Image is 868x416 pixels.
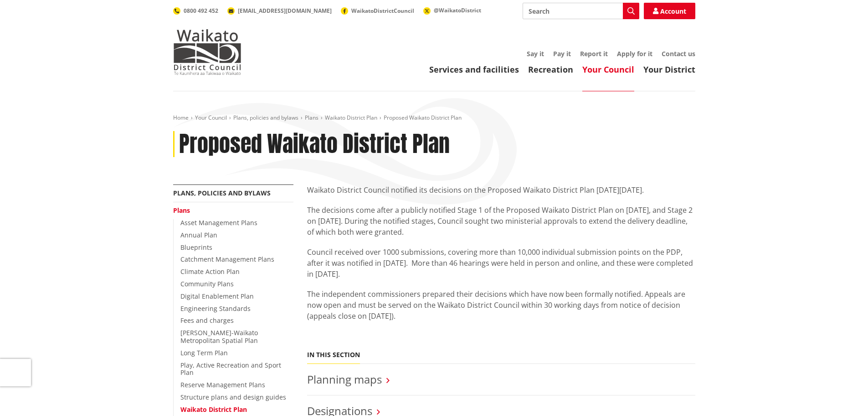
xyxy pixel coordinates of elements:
span: Proposed Waikato District Plan [384,114,462,121]
a: Long Term Plan [180,348,228,357]
a: Annual Plan [180,231,217,239]
a: @WaikatoDistrict [423,6,481,14]
a: Catchment Management Plans [180,255,274,263]
a: [EMAIL_ADDRESS][DOMAIN_NAME] [227,7,332,15]
a: Planning maps [307,372,382,387]
span: 0800 492 452 [184,7,218,15]
h5: In this section [307,351,360,359]
a: Climate Action Plan [180,267,240,276]
a: Report it [580,49,608,58]
a: Community Plans [180,279,234,288]
p: The independent commissioners prepared their decisions which have now been formally notified. App... [307,289,695,321]
a: Apply for it [617,49,652,58]
a: Say it [527,49,544,58]
a: Engineering Standards [180,304,251,313]
a: Waikato District Plan [325,114,377,121]
a: 0800 492 452 [173,7,218,15]
a: Reserve Management Plans [180,380,265,389]
a: Play, Active Recreation and Sport Plan [180,361,281,377]
span: [EMAIL_ADDRESS][DOMAIN_NAME] [238,7,332,15]
a: Your District [643,64,695,75]
a: Home [173,114,189,121]
a: [PERSON_NAME]-Waikato Metropolitan Spatial Plan [180,328,258,345]
p: Council received over 1000 submissions, covering more than 10,000 individual submission points on... [307,247,695,279]
a: Your Council [195,114,227,121]
h1: Proposed Waikato District Plan [179,131,450,158]
a: Plans [173,206,190,215]
a: Pay it [553,49,571,58]
a: Asset Management Plans [180,218,257,227]
img: Waikato District Council - Te Kaunihera aa Takiwaa o Waikato [173,29,241,75]
a: Your Council [582,64,634,75]
nav: breadcrumb [173,114,695,122]
a: WaikatoDistrictCouncil [341,7,414,15]
a: Plans [305,114,318,121]
input: Search input [523,3,639,19]
span: WaikatoDistrictCouncil [351,7,414,15]
p: The decisions come after a publicly notified Stage 1 of the Proposed Waikato District Plan on [DA... [307,205,695,237]
a: Services and facilities [429,64,519,75]
a: Plans, policies and bylaws [233,114,298,121]
a: Fees and charges [180,316,234,325]
a: Structure plans and design guides [180,393,286,401]
a: Waikato District Plan [180,405,247,414]
span: @WaikatoDistrict [434,6,481,14]
a: Plans, policies and bylaws [173,189,271,197]
a: Blueprints [180,243,212,252]
a: Contact us [662,49,695,58]
p: Waikato District Council notified its decisions on the Proposed Waikato District Plan [DATE][DATE]. [307,184,695,195]
a: Recreation [528,64,573,75]
a: Account [644,3,695,19]
a: Digital Enablement Plan [180,292,254,300]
